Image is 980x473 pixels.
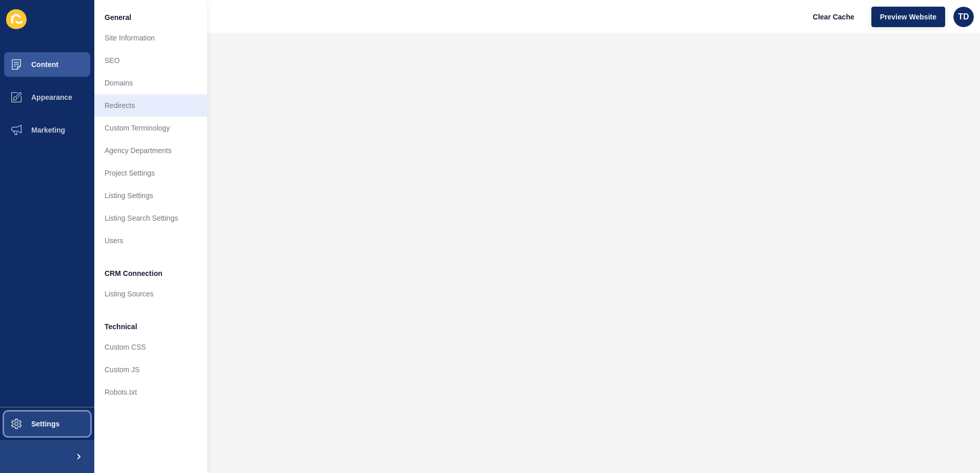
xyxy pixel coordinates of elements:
a: Custom Terminology [94,117,207,139]
span: Clear Cache [813,12,854,22]
a: Project Settings [94,162,207,184]
a: Listing Search Settings [94,207,207,229]
a: Custom CSS [94,336,207,358]
a: Site Information [94,27,207,49]
a: Custom JS [94,358,207,381]
a: Robots.txt [94,381,207,403]
a: SEO [94,49,207,72]
button: Clear Cache [804,7,863,27]
a: Redirects [94,94,207,117]
a: Agency Departments [94,139,207,162]
span: CRM Connection [105,268,162,278]
a: Domains [94,72,207,94]
span: Technical [105,321,137,332]
span: TD [958,12,969,22]
a: Listing Sources [94,283,207,305]
a: Listing Settings [94,184,207,207]
button: Preview Website [871,7,945,27]
span: Preview Website [880,12,936,22]
a: Users [94,229,207,252]
span: General [105,12,131,23]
